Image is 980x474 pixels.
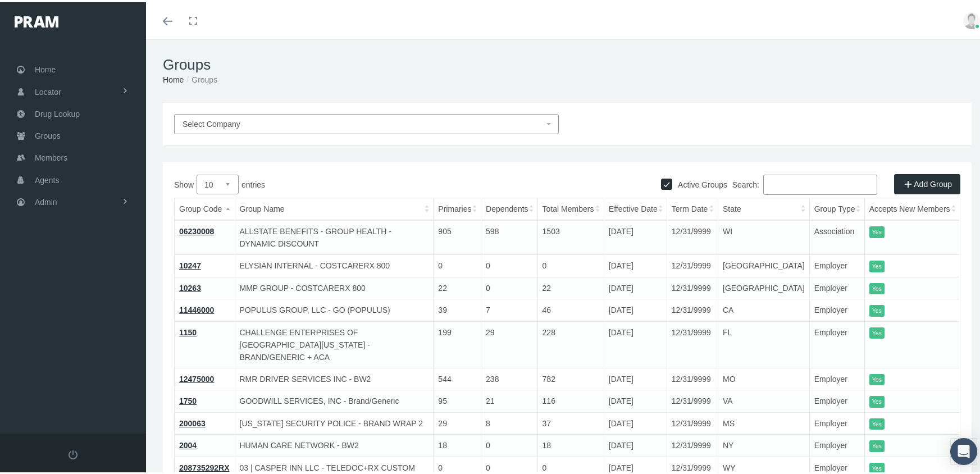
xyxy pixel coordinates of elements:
[667,410,718,432] td: 12/31/9999
[481,275,538,297] td: 0
[809,410,864,432] td: Employer
[537,388,604,411] td: 116
[537,366,604,388] td: 782
[179,461,230,470] a: 208735292RX
[672,176,727,189] label: Active Groups
[235,366,434,388] td: RMR DRIVER SERVICES INC - BW2
[235,388,434,411] td: GOODWILL SERVICES, INC - Brand/Generic
[481,196,538,218] th: Dependents: activate to sort column ascending
[481,297,538,320] td: 7
[604,196,667,218] th: Effective Date: activate to sort column ascending
[235,410,434,432] td: [US_STATE] SECURITY POLICE - BRAND WRAP 2
[35,189,57,211] span: Admin
[732,172,877,193] label: Search:
[963,10,980,27] img: user-placeholder.jpg
[667,319,718,366] td: 12/31/9999
[175,196,235,218] th: Group Code: activate to sort column descending
[537,432,604,455] td: 18
[35,145,67,166] span: Members
[537,297,604,320] td: 46
[235,275,434,297] td: MMP GROUP - COSTCARERX 800
[604,432,667,455] td: [DATE]
[809,432,864,455] td: Employer
[537,410,604,432] td: 37
[35,123,61,144] span: Groups
[434,196,481,218] th: Primaries: activate to sort column ascending
[434,410,481,432] td: 29
[869,325,885,337] itemstyle: Yes
[537,196,604,218] th: Total Members: activate to sort column ascending
[604,253,667,275] td: [DATE]
[537,275,604,297] td: 22
[869,372,885,384] itemstyle: Yes
[537,319,604,366] td: 228
[434,388,481,411] td: 95
[604,218,667,253] td: [DATE]
[481,253,538,275] td: 0
[894,172,960,192] a: Add Group
[235,218,434,253] td: ALLSTATE BENEFITS - GROUP HEALTH - DYNAMIC DISCOUNT
[481,432,538,455] td: 0
[235,196,434,218] th: Group Name: activate to sort column ascending
[434,253,481,275] td: 0
[718,196,810,218] th: State: activate to sort column ascending
[179,225,214,234] a: 06230008
[869,416,885,428] itemstyle: Yes
[184,71,217,84] li: Groups
[667,297,718,320] td: 12/31/9999
[604,297,667,320] td: [DATE]
[179,439,197,448] a: 2004
[718,253,810,275] td: [GEOGRAPHIC_DATA]
[667,275,718,297] td: 12/31/9999
[197,172,239,192] select: Showentries
[763,172,877,193] input: Search:
[235,319,434,366] td: CHALLENGE ENTERPRISES OF [GEOGRAPHIC_DATA][US_STATE] - BRAND/GENERIC + ACA
[481,319,538,366] td: 29
[235,432,434,455] td: HUMAN CARE NETWORK - BW2
[809,196,864,218] th: Group Type: activate to sort column ascending
[809,319,864,366] td: Employer
[604,388,667,411] td: [DATE]
[950,436,977,463] div: Open Intercom Messenger
[434,275,481,297] td: 22
[809,388,864,411] td: Employer
[481,388,538,411] td: 21
[179,372,214,381] a: 12475000
[869,258,885,270] itemstyle: Yes
[35,101,80,122] span: Drug Lookup
[718,275,810,297] td: [GEOGRAPHIC_DATA]
[809,366,864,388] td: Employer
[667,366,718,388] td: 12/31/9999
[809,218,864,253] td: Association
[667,432,718,455] td: 12/31/9999
[864,196,960,218] th: Accepts New Members: activate to sort column ascending
[481,218,538,253] td: 598
[604,366,667,388] td: [DATE]
[718,366,810,388] td: MO
[183,117,240,126] span: Select Company
[667,196,718,218] th: Term Date: activate to sort column ascending
[718,432,810,455] td: NY
[869,303,885,315] itemstyle: Yes
[481,366,538,388] td: 238
[604,275,667,297] td: [DATE]
[179,394,197,403] a: 1750
[869,224,885,236] itemstyle: Yes
[869,461,885,472] itemstyle: Yes
[179,326,197,335] a: 1150
[869,281,885,293] itemstyle: Yes
[179,259,201,268] a: 10247
[809,297,864,320] td: Employer
[667,218,718,253] td: 12/31/9999
[15,14,58,25] img: PRAM_20_x_78.png
[434,366,481,388] td: 544
[718,388,810,411] td: VA
[869,438,885,450] itemstyle: Yes
[434,319,481,366] td: 199
[235,253,434,275] td: ELYSIAN INTERNAL - COSTCARERX 800
[163,54,972,71] h1: Groups
[604,319,667,366] td: [DATE]
[604,410,667,432] td: [DATE]
[537,218,604,253] td: 1503
[809,253,864,275] td: Employer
